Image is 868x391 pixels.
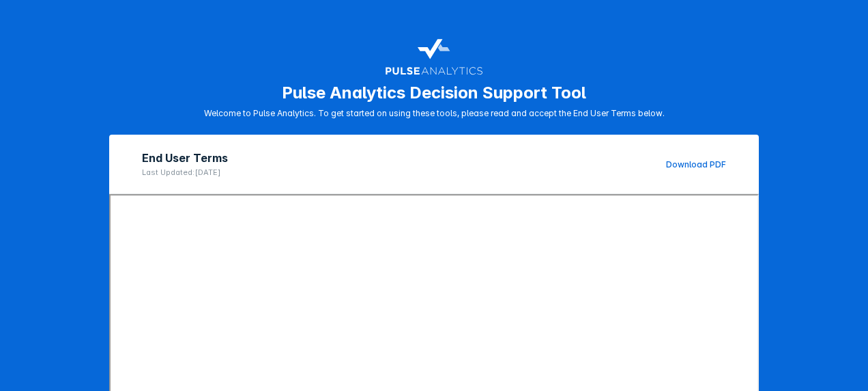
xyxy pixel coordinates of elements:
a: Download PDF [666,159,726,170]
h1: Pulse Analytics Decision Support Tool [282,83,586,103]
h2: End User Terms [142,151,228,165]
p: Last Updated: [DATE] [142,167,228,177]
img: pulse-logo-user-terms.svg [385,33,483,77]
p: Welcome to Pulse Analytics. To get started on using these tools, please read and accept the End U... [204,108,665,118]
